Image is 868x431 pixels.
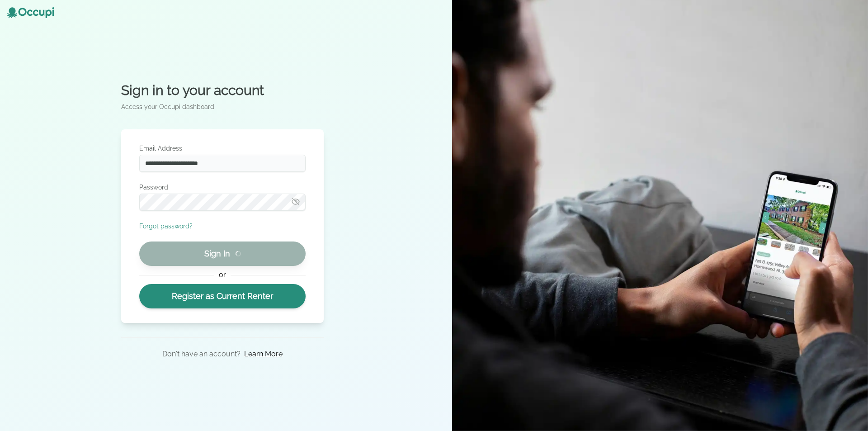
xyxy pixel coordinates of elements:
[139,222,193,231] button: Forgot password?
[121,82,324,99] h2: Sign in to your account
[139,183,306,192] label: Password
[139,144,306,153] label: Email Address
[162,349,241,360] p: Don't have an account?
[244,349,283,360] a: Learn More
[121,102,324,111] p: Access your Occupi dashboard
[214,270,230,280] span: or
[139,284,306,308] a: Register as Current Renter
